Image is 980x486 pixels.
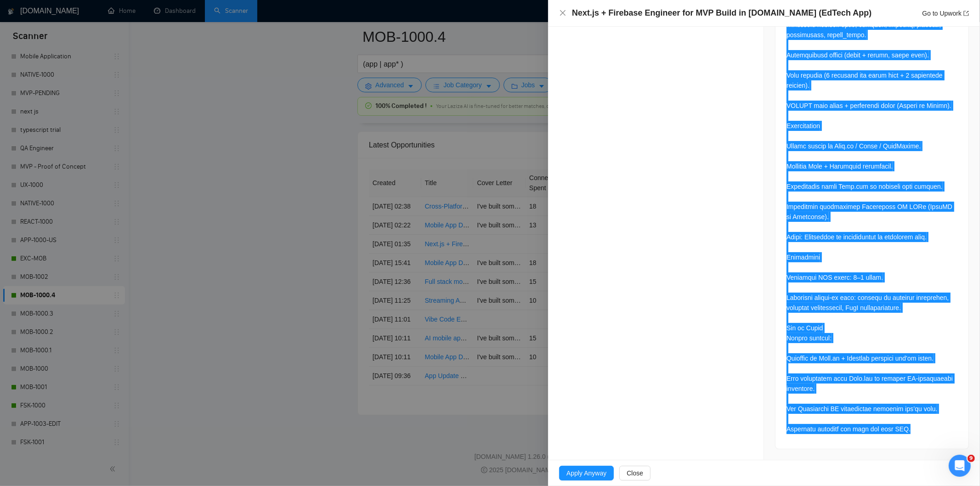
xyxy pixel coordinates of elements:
span: close [559,9,566,17]
button: Close [559,9,566,17]
span: Apply Anyway [566,468,606,478]
iframe: Intercom live chat [949,455,971,477]
button: Apply Anyway [559,466,614,480]
h4: Next.js + Firebase Engineer for MVP Build in [DOMAIN_NAME] (EdTech App) [572,7,872,19]
a: Go to Upworkexport [922,10,969,17]
span: export [963,11,969,16]
span: Close [627,468,643,478]
span: 9 [968,455,975,462]
button: Close [619,466,651,480]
